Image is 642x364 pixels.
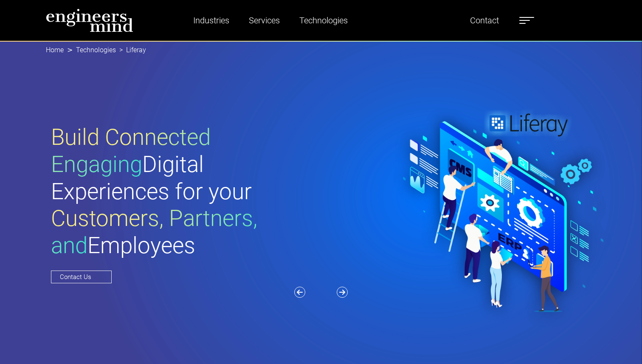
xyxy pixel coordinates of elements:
[245,11,283,30] a: Services
[46,8,133,32] img: logo
[76,46,116,54] a: Technologies
[190,11,233,30] a: Industries
[51,124,211,178] span: Build Connected Engaging
[296,11,351,30] a: Technologies
[467,11,502,30] a: Contact
[46,41,596,59] nav: breadcrumb
[51,124,321,259] h1: Digital Experiences for your Employees
[51,271,112,283] a: Contact Us
[51,205,257,259] span: Customers, Partners, and
[46,46,64,54] a: Home
[116,45,146,55] li: Liferay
